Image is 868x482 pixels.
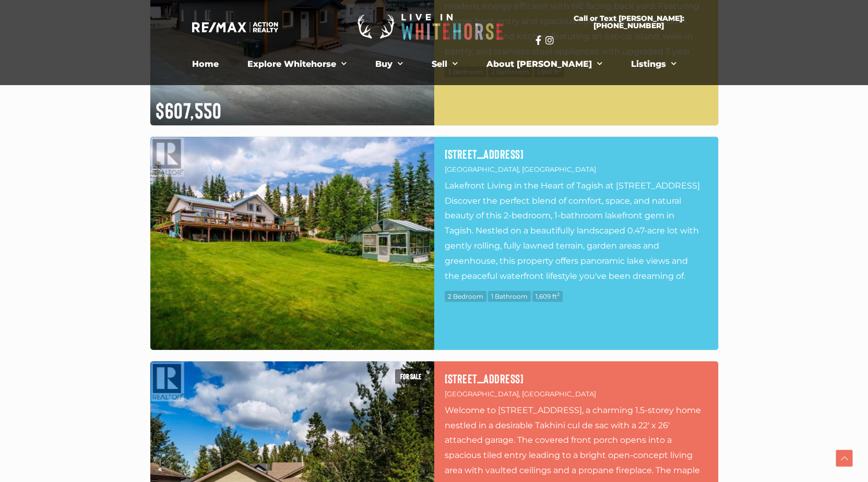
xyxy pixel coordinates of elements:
a: Sell [424,54,466,75]
a: Buy [367,54,411,75]
p: [GEOGRAPHIC_DATA], [GEOGRAPHIC_DATA] [445,163,708,175]
a: Call or Text [PERSON_NAME]: [PHONE_NUMBER] [536,8,722,36]
sup: 2 [557,291,560,297]
a: About [PERSON_NAME] [479,54,610,75]
a: [STREET_ADDRESS] [445,372,708,385]
a: [STREET_ADDRESS] [445,147,708,161]
a: Explore Whitehorse [240,54,354,75]
span: 1 Bathroom [488,291,531,302]
div: $607,550 [150,90,434,125]
span: For sale [395,369,426,384]
nav: Menu [147,54,721,75]
img: 52 LAKEVIEW ROAD, Whitehorse South, Yukon [150,137,434,350]
a: Listings [623,54,684,75]
span: Call or Text [PERSON_NAME]: [PHONE_NUMBER] [548,15,710,29]
a: Home [184,54,227,75]
p: [GEOGRAPHIC_DATA], [GEOGRAPHIC_DATA] [445,388,708,400]
p: Lakefront Living in the Heart of Tagish at [STREET_ADDRESS] Discover the perfect blend of comfort... [445,179,708,283]
span: 1,609 ft [532,291,563,302]
span: 2 Bedroom [445,291,486,302]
